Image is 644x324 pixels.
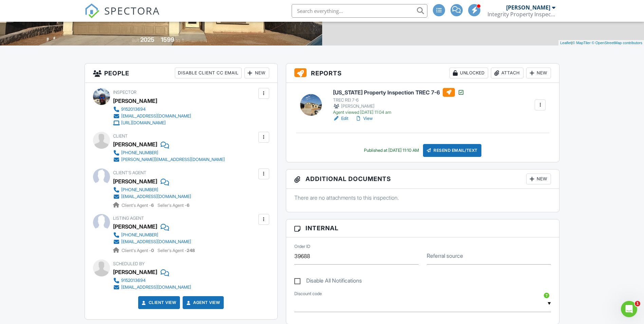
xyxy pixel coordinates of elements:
h3: People [85,64,277,83]
span: Seller's Agent - [158,203,189,208]
h6: [US_STATE] Property Inspection TREC 7-6 [333,88,464,97]
div: Resend Email/Text [423,144,481,157]
div: [PERSON_NAME] [113,96,157,106]
div: [PHONE_NUMBER] [121,150,158,156]
div: [EMAIL_ADDRESS][DOMAIN_NAME] [121,239,191,245]
strong: 6 [151,203,154,208]
div: [EMAIL_ADDRESS][DOMAIN_NAME] [121,285,191,290]
span: Listing Agent [113,216,144,221]
strong: 0 [151,248,154,253]
h3: Internal [286,219,559,237]
span: Client's Agent [113,170,146,175]
iframe: Intercom live chat [621,301,637,317]
a: [URL][DOMAIN_NAME] [113,120,191,126]
span: Client's Agent - [122,203,155,208]
img: The Best Home Inspection Software - Spectora [85,3,99,18]
div: [PERSON_NAME] [506,4,550,11]
div: [EMAIL_ADDRESS][DOMAIN_NAME] [121,194,191,199]
span: Seller's Agent - [158,248,195,253]
div: TREC REI 7-6 [333,97,464,103]
span: Client [113,133,128,139]
div: Integrity Property Inspections [487,11,555,18]
div: [PHONE_NUMBER] [121,232,158,238]
a: © OpenStreetMap contributors [592,41,642,45]
div: New [244,68,269,78]
a: Agent View [185,299,220,306]
div: [EMAIL_ADDRESS][DOMAIN_NAME] [121,113,191,119]
a: [PHONE_NUMBER] [113,232,191,238]
h3: Reports [286,64,559,83]
span: SPECTORA [104,3,160,18]
a: [EMAIL_ADDRESS][DOMAIN_NAME] [113,113,191,120]
span: Inspector [113,90,136,95]
span: Scheduled By [113,261,145,266]
a: [PERSON_NAME][EMAIL_ADDRESS][DOMAIN_NAME] [113,156,225,163]
strong: 6 [187,203,189,208]
div: Attach [491,68,523,78]
label: Order ID [294,244,310,250]
div: New [526,68,551,78]
a: Client View [141,299,177,306]
a: SPECTORA [85,9,160,23]
a: [EMAIL_ADDRESS][DOMAIN_NAME] [113,238,191,245]
span: Client's Agent - [122,248,155,253]
div: Agent viewed [DATE] 11:04 am [333,110,464,115]
div: 2025 [140,36,154,43]
a: [EMAIL_ADDRESS][DOMAIN_NAME] [113,284,191,291]
label: Referral source [427,252,463,259]
strong: 248 [187,248,195,253]
div: Published at [DATE] 11:10 AM [364,148,419,153]
a: Leaflet [560,41,571,45]
p: There are no attachments to this inspection. [294,194,551,201]
div: | [558,40,644,46]
a: © MapTiler [572,41,591,45]
span: Built [132,38,139,43]
div: [PERSON_NAME] [113,267,157,277]
div: [PERSON_NAME][EMAIL_ADDRESS][DOMAIN_NAME] [121,157,225,162]
a: [PHONE_NUMBER] [113,186,191,193]
a: [PERSON_NAME] [113,221,157,232]
div: New [526,174,551,184]
span: sq. ft. [176,38,185,43]
div: [PERSON_NAME] [333,103,464,110]
a: Edit [333,115,348,122]
div: [PERSON_NAME] [113,139,157,149]
label: Discount code [294,291,322,297]
a: [PERSON_NAME] [113,176,157,186]
a: [EMAIL_ADDRESS][DOMAIN_NAME] [113,193,191,200]
input: Search everything... [292,4,427,18]
a: [US_STATE] Property Inspection TREC 7-6 TREC REI 7-6 [PERSON_NAME] Agent viewed [DATE] 11:04 am [333,88,464,115]
label: Disable All Notifications [294,277,362,286]
div: [PHONE_NUMBER] [121,187,158,193]
a: 9152013694 [113,277,191,284]
div: [URL][DOMAIN_NAME] [121,120,166,126]
div: Disable Client CC Email [175,68,242,78]
h3: Additional Documents [286,169,559,189]
div: 9152013694 [121,107,146,112]
div: Unlocked [449,68,488,78]
div: 1599 [161,36,174,43]
span: 1 [635,301,640,306]
a: View [355,115,373,122]
a: [PHONE_NUMBER] [113,149,225,156]
a: 9152013694 [113,106,191,113]
div: 9152013694 [121,278,146,283]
